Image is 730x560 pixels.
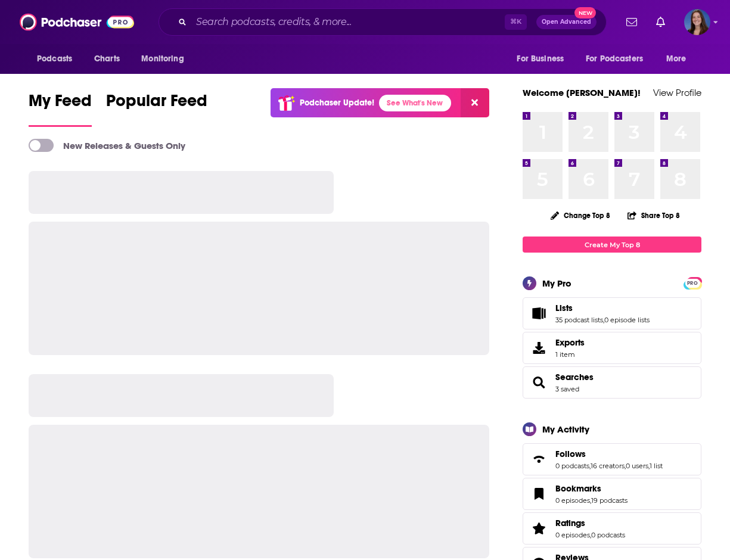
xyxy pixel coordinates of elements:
[542,424,589,435] div: My Activity
[555,518,585,528] span: Ratings
[20,11,134,33] img: Podchaser - Follow, Share and Rate Podcasts
[590,496,591,505] span: ,
[527,486,551,502] a: Bookmarks
[586,51,643,67] span: For Podcasters
[684,9,710,35] span: Logged in as emmadonovan
[141,51,184,67] span: Monitoring
[574,7,596,18] span: New
[29,48,88,70] button: open menu
[527,451,551,468] a: Follows
[589,462,591,470] span: ,
[523,512,701,545] span: Ratings
[106,91,207,127] a: Popular Feed
[658,48,701,70] button: open menu
[29,139,185,152] a: New Releases & Guests Only
[555,337,585,348] span: Exports
[527,340,551,356] span: Exports
[555,385,579,393] a: 3 saved
[159,8,607,36] div: Search podcasts, credits, & more...
[555,350,585,359] span: 1 item
[648,462,650,470] span: ,
[555,449,586,459] span: Follows
[555,483,628,494] a: Bookmarks
[379,95,451,111] a: See What's New
[685,279,700,288] span: PRO
[651,12,670,32] a: Show notifications dropdown
[591,496,628,505] a: 19 podcasts
[622,12,642,32] a: Show notifications dropdown
[650,462,663,470] a: 1 list
[106,91,207,118] span: Popular Feed
[555,462,589,470] a: 0 podcasts
[517,51,564,67] span: For Business
[523,297,701,329] span: Lists
[523,443,701,475] span: Follows
[523,237,701,253] a: Create My Top 8
[527,305,551,322] a: Lists
[300,98,374,108] p: Podchaser Update!
[523,332,701,364] a: Exports
[555,303,650,313] a: Lists
[626,462,648,470] a: 0 users
[555,531,590,539] a: 0 episodes
[542,19,591,25] span: Open Advanced
[666,51,686,67] span: More
[555,518,625,528] a: Ratings
[590,531,591,539] span: ,
[29,91,92,118] span: My Feed
[133,48,199,70] button: open menu
[542,278,571,289] div: My Pro
[685,278,700,287] a: PRO
[555,483,601,494] span: Bookmarks
[523,87,641,98] a: Welcome [PERSON_NAME]!
[29,91,92,127] a: My Feed
[684,9,710,35] button: Show profile menu
[555,303,573,313] span: Lists
[555,449,663,459] a: Follows
[543,208,617,223] button: Change Top 8
[523,366,701,399] span: Searches
[684,9,710,35] img: User Profile
[536,15,597,29] button: Open AdvancedNew
[591,531,625,539] a: 0 podcasts
[508,48,579,70] button: open menu
[555,496,590,505] a: 0 episodes
[555,372,594,382] a: Searches
[505,14,527,30] span: ⌘ K
[627,204,681,227] button: Share Top 8
[527,520,551,537] a: Ratings
[578,48,660,70] button: open menu
[523,478,701,510] span: Bookmarks
[555,316,603,324] a: 35 podcast lists
[604,316,650,324] a: 0 episode lists
[591,462,625,470] a: 16 creators
[603,316,604,324] span: ,
[653,87,701,98] a: View Profile
[37,51,72,67] span: Podcasts
[625,462,626,470] span: ,
[191,13,505,32] input: Search podcasts, credits, & more...
[86,48,127,70] a: Charts
[94,51,120,67] span: Charts
[527,374,551,391] a: Searches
